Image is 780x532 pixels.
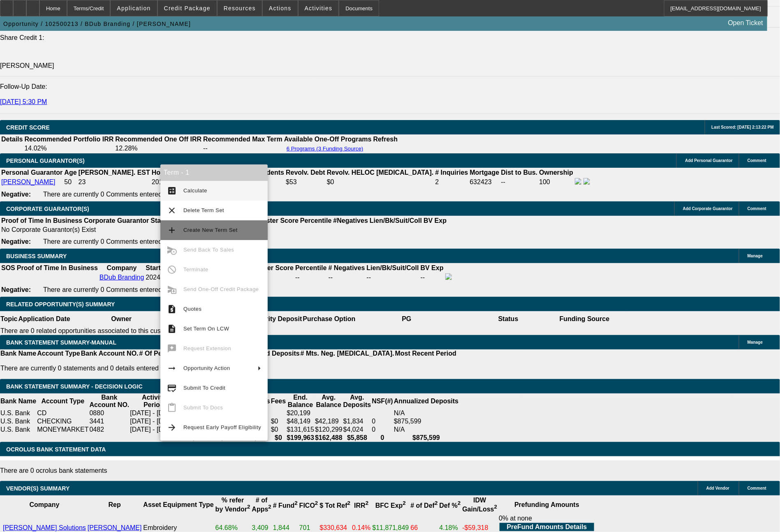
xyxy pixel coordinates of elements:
img: facebook-icon.png [575,178,581,185]
th: PG [356,311,457,327]
b: Home Owner Since [152,169,212,176]
td: $4,024 [343,426,372,434]
span: Resources [224,5,256,12]
span: CREDIT SCORE [6,124,50,131]
th: $875,599 [393,434,459,442]
td: 0482 [89,426,130,434]
td: $42,189 [315,417,343,426]
td: $0 [326,178,434,187]
div: $875,599 [394,418,458,425]
th: $199,963 [286,434,315,442]
b: Asset Equipment Type [143,501,213,508]
span: Actions [269,5,292,12]
td: CD [37,409,89,417]
td: $1,834 [343,417,372,426]
b: Def % [440,502,461,509]
b: Mortgage [470,169,500,176]
mat-icon: arrow_forward [167,423,177,433]
sup: 2 [247,504,250,510]
th: $0 [271,434,286,442]
span: Calculate [183,187,207,194]
th: $162,488 [315,434,343,442]
th: Proof of Time In Business [16,264,98,272]
b: Ownership [539,169,573,176]
td: CHECKING [37,417,89,426]
div: -- [295,274,326,281]
mat-icon: arrow_right_alt [167,363,177,373]
b: [PERSON_NAME]. EST [79,169,150,176]
td: 3441 [89,417,130,426]
b: Lien/Bk/Suit/Coll [370,217,422,224]
th: 0 [371,434,393,442]
div: -- [329,274,365,281]
sup: 2 [315,500,318,507]
b: Incidents [255,169,284,176]
th: Recommended Portfolio IRR [24,135,114,143]
span: Comment [748,206,766,211]
b: % refer by Vendor [215,497,250,513]
button: Activities [299,0,339,16]
th: Funding Source [559,311,610,327]
span: OCROLUS BANK STATEMENT DATA [6,446,106,453]
th: Activity Period [130,393,178,409]
div: Term - 1 [160,164,268,181]
span: Activities [305,5,333,12]
span: Submit To Credit [183,385,225,391]
b: Age [64,169,76,176]
td: $0 [271,426,286,434]
th: Proof of Time In Business [1,217,83,225]
b: Revolv. HELOC [MEDICAL_DATA]. [327,169,434,176]
td: [DATE] - [DATE] [130,409,178,417]
b: Dist to Bus. [501,169,538,176]
b: Company [107,264,137,271]
b: # Negatives [329,264,365,271]
td: 0880 [89,409,130,417]
td: -- [203,144,283,153]
th: End. Balance [286,393,315,409]
td: $48,149 [286,417,315,426]
th: Most Recent Period [395,349,457,358]
th: # Of Periods [139,349,178,358]
td: 23 [78,178,150,187]
span: Manage [748,340,763,345]
span: Comment [748,486,766,490]
span: Last Scored: [DATE] 2:13:22 PM [711,125,774,130]
mat-icon: credit_score [167,383,177,393]
th: # Mts. Neg. [MEDICAL_DATA]. [300,349,395,358]
span: Delete Term Set [183,207,224,213]
a: [PERSON_NAME] [88,524,142,531]
b: Revolv. Debt [286,169,325,176]
th: Account Type [37,393,89,409]
sup: 2 [347,500,350,507]
td: 100 [539,178,574,187]
th: Avg. Balance [315,393,343,409]
a: [PERSON_NAME] [1,178,56,185]
button: Resources [218,0,262,16]
th: Bank Account NO. [81,349,139,358]
th: Available One-Off Programs [284,135,372,143]
span: Manage [748,254,763,258]
b: # of Def [411,502,438,509]
td: [DATE] - [DATE] [130,426,178,434]
span: Opportunity / 102500213 / BDub Branding / [PERSON_NAME] [3,21,191,27]
b: Start [150,217,165,224]
span: Add Vendor [706,486,729,490]
span: 2016 [152,178,167,185]
th: Account Type [37,349,81,358]
img: facebook-icon.png [445,273,452,280]
td: 12.28% [115,144,202,153]
span: Application [117,5,150,12]
b: Percentile [295,264,326,271]
mat-icon: clear [167,206,177,215]
td: 2 [435,178,468,187]
b: Negative: [1,191,31,198]
span: Quotes [183,306,201,312]
span: There are currently 0 Comments entered on this opportunity [43,238,218,245]
button: 6 Programs (3 Funding Source) [284,145,366,152]
b: #Negatives [333,217,368,224]
sup: 2 [366,500,368,507]
b: Negative: [1,286,31,293]
sup: 2 [494,504,497,510]
span: RELATED OPPORTUNITY(S) SUMMARY [6,301,115,308]
th: Purchase Option [302,311,356,327]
